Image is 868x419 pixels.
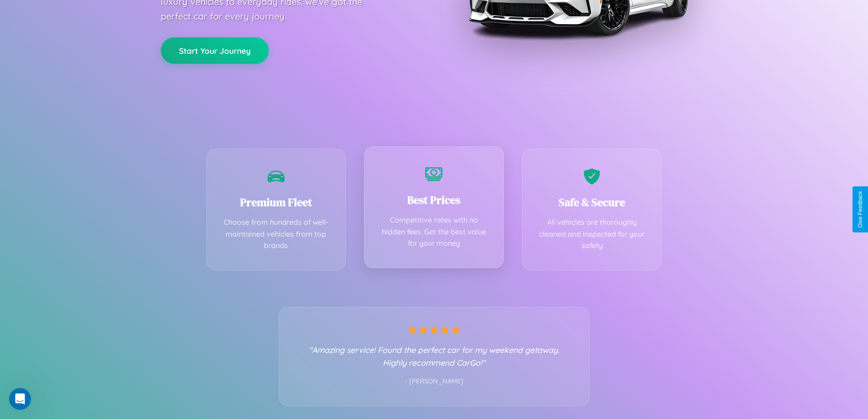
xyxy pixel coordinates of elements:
p: - [PERSON_NAME] [298,376,571,388]
h3: Best Prices [378,192,490,207]
p: Choose from hundreds of well-maintained vehicles from top brands [221,217,332,252]
h3: Safe & Secure [536,195,648,210]
p: "Amazing service! Found the perfect car for my weekend getaway. Highly recommend CarGo!" [298,343,571,369]
p: Competitive rates with no hidden fees. Get the best value for your money [378,214,490,249]
h3: Premium Fleet [221,195,332,210]
div: Give Feedback [857,191,863,228]
p: All vehicles are thoroughly cleaned and inspected for your safety [536,217,648,252]
button: Start Your Journey [161,37,269,64]
iframe: Intercom live chat [9,388,31,410]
